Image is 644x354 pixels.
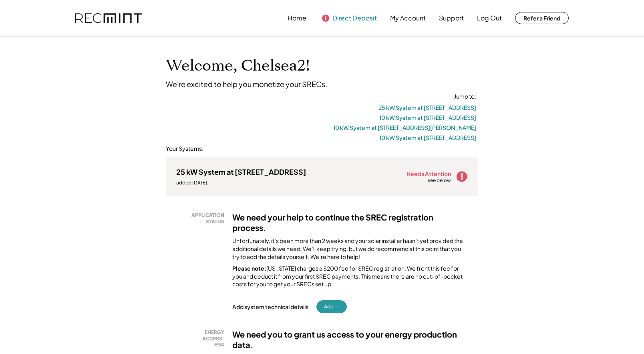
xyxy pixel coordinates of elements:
[477,10,502,26] button: Log Out
[232,329,468,350] h3: We need you to grant us access to your energy production data.
[454,93,476,101] div: Jump to:
[378,103,476,113] button: 25 kW System at [STREET_ADDRESS]
[232,303,308,310] div: Add system technical details
[379,113,476,123] button: 10 kW System at [STREET_ADDRESS]
[232,237,468,261] div: Unfortunately, it’s been more than 2 weeks and your solar installer hasn’t yet provided the addit...
[232,265,468,288] div: [US_STATE] charges a $200 fee for SREC registration. We front this fee for you and deduct it from...
[515,12,569,24] button: Refer a Friend
[379,133,476,143] button: 10 kW System at [STREET_ADDRESS]
[439,10,464,26] button: Support
[333,123,476,133] button: 10 kW System at [STREET_ADDRESS][PERSON_NAME]
[232,212,468,233] h3: We need your help to continue the SREC registration process.
[407,171,452,176] div: Needs Attention
[390,10,426,26] button: My Account
[232,265,266,272] strong: Please note:
[316,300,347,313] button: Add →
[166,79,327,89] div: We're excited to help you monetize your SRECs.
[180,212,224,225] div: APPLICATION STATUS
[176,180,306,186] div: added [DATE]
[176,167,306,176] div: 25 kW System at [STREET_ADDRESS]
[180,329,224,348] div: ENERGY ACCESS: EG4
[166,145,203,153] div: Your Systems:
[288,10,306,26] button: Home
[166,57,310,75] h1: Welcome, Chelsea2!
[75,13,142,23] img: recmint-logotype%403x.png
[428,177,452,184] div: see below
[332,10,377,26] button: Direct Deposit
